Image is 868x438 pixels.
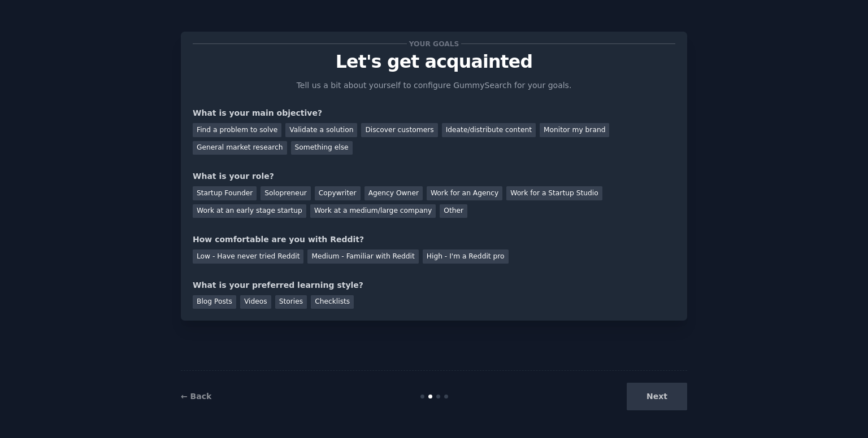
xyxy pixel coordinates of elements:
div: Checklists [311,295,354,309]
div: Low - Have never tried Reddit [193,249,303,264]
div: Stories [275,295,307,309]
div: Something else [291,141,353,155]
a: ← Back [181,392,211,401]
span: Your goals [407,38,461,50]
div: What is your preferred learning style? [193,279,675,291]
div: What is your role? [193,170,675,182]
div: Work for an Agency [427,186,502,200]
div: What is your main objective? [193,107,675,119]
div: Work at a medium/large company [310,204,436,218]
div: Copywriter [315,186,361,200]
div: Solopreneur [261,186,310,200]
div: High - I'm a Reddit pro [423,249,509,264]
div: Startup Founder [193,186,257,200]
div: Find a problem to solve [193,123,281,137]
div: Ideate/distribute content [442,123,536,137]
div: Work for a Startup Studio [506,186,602,200]
div: General market research [193,141,287,155]
div: Work at an early stage startup [193,204,306,218]
p: Tell us a bit about yourself to configure GummySearch for your goals. [292,80,576,91]
div: Medium - Familiar with Reddit [307,249,418,264]
div: Discover customers [361,123,437,137]
div: Agency Owner [364,186,423,200]
div: Validate a solution [285,123,357,137]
div: Monitor my brand [540,123,609,137]
div: Blog Posts [193,295,236,309]
div: Videos [240,295,271,309]
p: Let's get acquainted [193,52,675,72]
div: Other [440,204,467,218]
div: How comfortable are you with Reddit? [193,234,675,246]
